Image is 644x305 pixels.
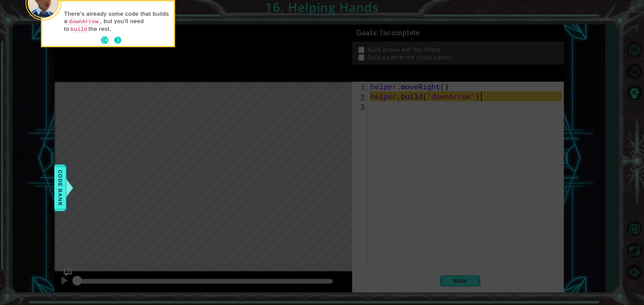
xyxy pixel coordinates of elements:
[55,167,66,208] span: Code Bank
[69,26,89,33] code: build
[101,36,114,44] button: Back
[114,36,121,44] button: Next
[64,10,169,33] p: There's already some code that builds a , but you'll need to the rest.
[67,18,100,25] code: downArrow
